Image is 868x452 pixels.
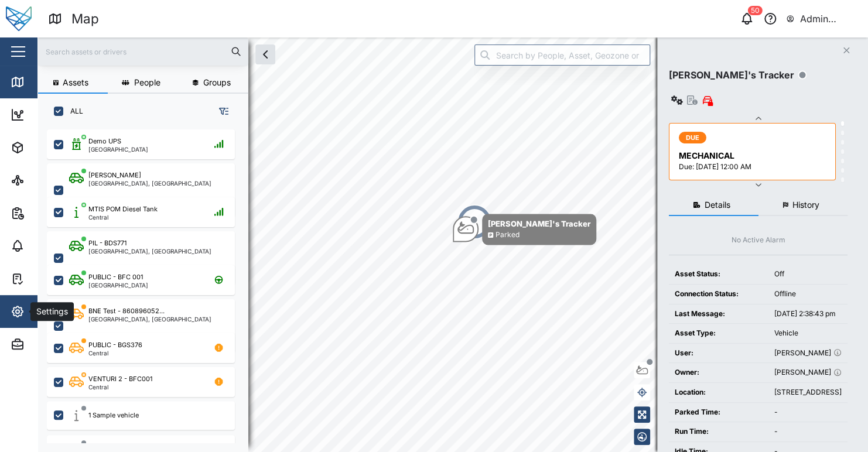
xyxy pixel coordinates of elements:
div: Admin Zaerald Lungos [800,12,858,26]
div: [GEOGRAPHIC_DATA], [GEOGRAPHIC_DATA] [88,316,211,322]
div: Run Time: [675,426,763,437]
div: PIL - BDS771 [88,238,127,248]
div: [PERSON_NAME]'s Tracker [669,68,794,83]
div: Central [88,350,142,356]
div: MTIS POM Diesel Tank [88,204,158,214]
div: 50 [748,6,763,15]
div: Parked Time: [675,407,763,418]
div: BNE Test - 860896052... [88,306,165,316]
div: Assets [30,141,67,154]
div: Asset Type: [675,328,763,339]
canvas: Map [37,37,868,452]
input: Search by People, Asset, Geozone or Place [474,44,650,66]
div: Demo UPS [88,136,121,146]
input: Search assets or drivers [45,43,241,60]
div: Admin [30,338,65,351]
div: VENTURI 2 - BFC001 [88,374,152,384]
div: Dashboard [30,108,83,121]
div: Last Message: [675,309,763,320]
div: Vehicle [774,328,842,339]
button: Admin Zaerald Lungos [785,11,859,27]
div: Map [30,76,57,88]
div: 1 Sample vehicle [88,410,139,420]
div: Parked [495,230,520,241]
div: Map marker [453,214,596,245]
div: Sites [30,174,59,187]
div: grid [47,125,248,443]
span: Details [705,201,730,209]
div: No Active Alarm [732,235,785,246]
img: Main Logo [6,6,32,32]
div: [GEOGRAPHIC_DATA] [88,146,148,152]
div: [STREET_ADDRESS] [774,387,842,398]
span: History [792,201,819,209]
div: Reports [30,207,70,220]
div: - [774,426,842,437]
div: Asset Status: [675,269,763,280]
div: [PERSON_NAME]'s Tracker [488,218,590,230]
span: People [134,78,160,87]
div: Central [88,384,152,390]
div: Off [774,269,842,280]
span: Assets [63,78,88,87]
div: [PERSON_NAME] [88,170,141,180]
label: ALL [63,107,83,116]
div: Due: [DATE] 12:00 AM [679,162,828,173]
div: Central [88,214,158,220]
div: Offline [774,289,842,300]
div: - [774,407,842,418]
div: [PERSON_NAME] [774,348,842,359]
div: [DATE] 2:38:43 pm [774,309,842,320]
div: PUBLIC - BGS376 [88,340,142,350]
div: [GEOGRAPHIC_DATA] [88,282,148,288]
div: Map [71,9,99,29]
div: User: [675,348,763,359]
div: Owner: [675,367,763,378]
div: Location: [675,387,763,398]
div: Connection Status: [675,289,763,300]
div: Alarms [30,239,67,252]
div: 860896052628419 [88,442,148,452]
div: PUBLIC - BFC 001 [88,272,143,282]
div: Settings [30,305,72,318]
div: [GEOGRAPHIC_DATA], [GEOGRAPHIC_DATA] [88,248,211,254]
div: [GEOGRAPHIC_DATA], [GEOGRAPHIC_DATA] [88,180,211,186]
div: Map marker [457,204,492,239]
div: [PERSON_NAME] [774,367,842,378]
div: Tasks [30,272,63,285]
span: DUE [686,132,700,143]
span: Groups [203,78,231,87]
div: MECHANICAL [679,149,828,162]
